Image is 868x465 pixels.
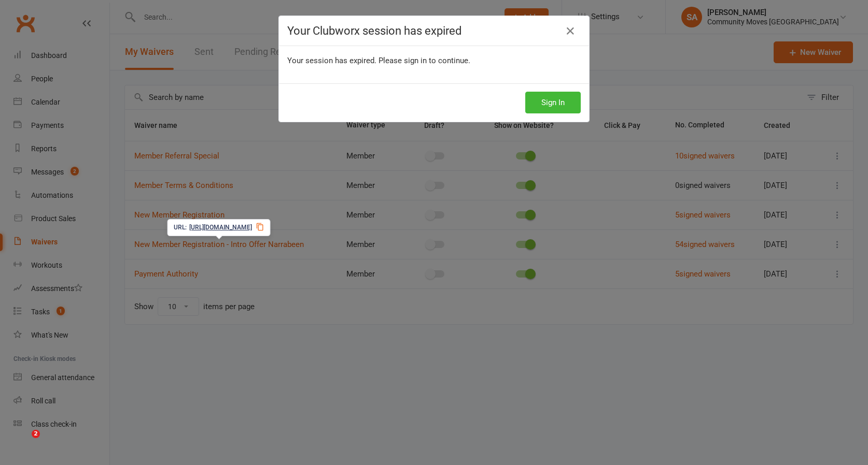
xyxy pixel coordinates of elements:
[287,56,470,65] span: Your session has expired. Please sign in to continue.
[562,23,579,39] a: Close
[32,430,40,438] span: 2
[10,430,35,455] iframe: Intercom live chat
[287,24,581,37] h4: Your Clubworx session has expired
[525,92,581,113] button: Sign In
[174,223,187,232] span: URL:
[189,223,252,232] span: [URL][DOMAIN_NAME]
